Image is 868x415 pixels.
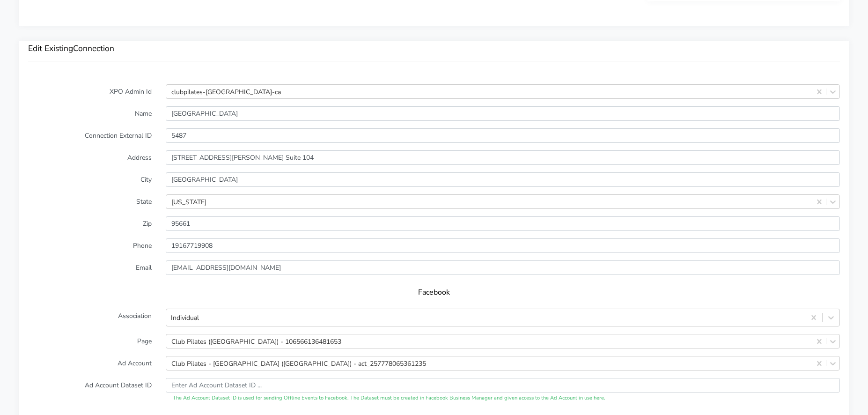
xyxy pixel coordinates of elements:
[166,128,840,143] input: Enter the external ID ..
[21,260,159,275] label: Email
[21,309,159,326] label: Association
[166,150,840,165] input: Enter Address ..
[37,288,831,297] h5: Facebook
[21,238,159,253] label: Phone
[21,128,159,143] label: Connection External ID
[21,106,159,121] label: Name
[166,172,840,187] input: Enter the City ..
[171,87,281,96] div: clubpilates-[GEOGRAPHIC_DATA]-ca
[21,172,159,187] label: City
[21,194,159,209] label: State
[171,358,426,368] div: Club Pilates - [GEOGRAPHIC_DATA] ([GEOGRAPHIC_DATA]) - act_257778065361235
[28,44,840,53] h3: Edit Existing Connection
[166,260,840,275] input: Enter Email ...
[21,378,159,402] label: Ad Account Dataset ID
[21,356,159,371] label: Ad Account
[166,394,840,402] div: The Ad Account Dataset ID is used for sending Offline Events to Facebook. The Dataset must be cre...
[166,378,840,393] input: Enter Ad Account Dataset ID ...
[171,336,341,346] div: Club Pilates ([GEOGRAPHIC_DATA]) - 106566136481653
[21,334,159,348] label: Page
[21,84,159,99] label: XPO Admin Id
[166,238,840,253] input: Enter phone ...
[166,106,840,121] input: Enter Name ...
[21,150,159,165] label: Address
[166,216,840,231] input: Enter Zip ..
[171,313,199,323] div: Individual
[21,216,159,231] label: Zip
[171,197,206,207] div: [US_STATE]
